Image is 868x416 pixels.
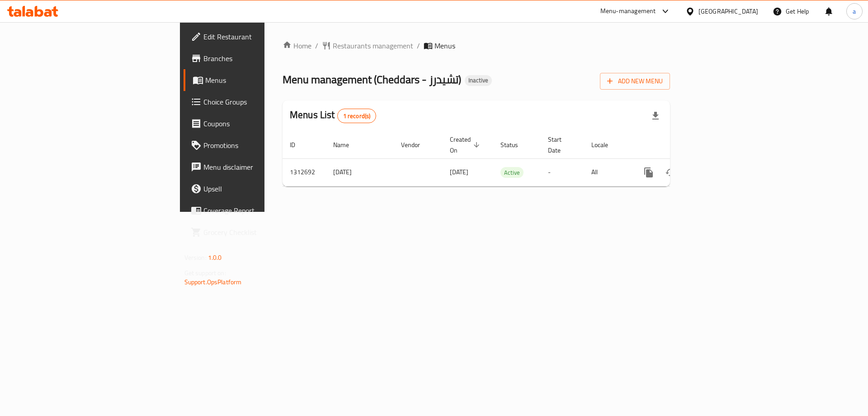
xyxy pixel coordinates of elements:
[465,75,492,86] div: Inactive
[548,134,573,156] span: Start Date
[607,76,663,87] span: Add New Menu
[184,221,325,243] a: Grocery Checklist
[600,6,656,17] div: Menu-management
[208,252,222,263] span: 1.0.0
[203,162,318,172] span: Menu disclaimer
[333,139,361,150] span: Name
[326,158,394,186] td: [DATE]
[853,6,856,16] span: a
[184,26,325,48] a: Edit Restaurant
[184,200,325,221] a: Coverage Report
[322,40,413,51] a: Restaurants management
[500,167,524,178] span: Active
[184,48,325,69] a: Branches
[541,158,584,186] td: -
[203,205,318,216] span: Coverage Report
[290,139,307,150] span: ID
[401,139,432,150] span: Vendor
[184,178,325,200] a: Upsell
[184,156,325,178] a: Menu disclaimer
[600,73,670,90] button: Add New Menu
[203,140,318,151] span: Promotions
[184,113,325,134] a: Coupons
[591,139,620,150] span: Locale
[338,112,376,120] span: 1 record(s)
[631,131,732,159] th: Actions
[184,252,207,263] span: Version:
[283,131,732,186] table: enhanced table
[450,166,468,178] span: [DATE]
[203,96,318,107] span: Choice Groups
[283,40,670,51] nav: breadcrumb
[290,108,376,123] h2: Menus List
[333,40,413,51] span: Restaurants management
[203,31,318,42] span: Edit Restaurant
[638,162,660,183] button: more
[184,91,325,113] a: Choice Groups
[660,162,681,183] button: Change Status
[434,40,455,51] span: Menus
[417,40,420,51] li: /
[184,134,325,156] a: Promotions
[500,167,524,178] div: Active
[698,6,758,16] div: [GEOGRAPHIC_DATA]
[584,158,631,186] td: All
[203,227,318,238] span: Grocery Checklist
[203,53,318,64] span: Branches
[337,109,377,123] div: Total records count
[645,105,666,127] div: Export file
[203,183,318,194] span: Upsell
[500,139,530,150] span: Status
[450,134,482,156] span: Created On
[203,118,318,129] span: Coupons
[283,69,461,90] span: Menu management ( Cheddars - تشيدرز )
[184,267,226,279] span: Get support on:
[184,69,325,91] a: Menus
[465,77,492,84] span: Inactive
[205,75,318,86] span: Menus
[184,276,242,288] a: Support.OpsPlatform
